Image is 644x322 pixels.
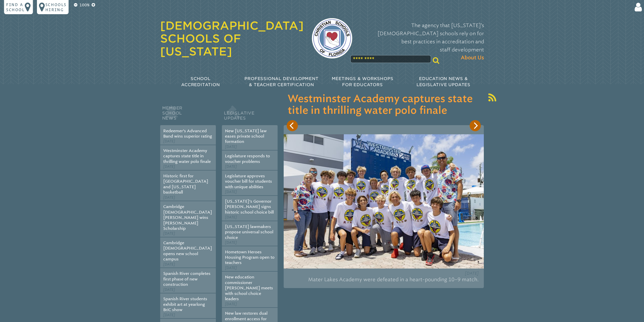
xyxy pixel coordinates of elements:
[163,313,175,317] span: [DATE]
[332,76,393,87] span: Meetings & Workshops for Educators
[225,154,270,164] a: Legislature responds to voucher problems
[465,271,479,276] span: [DATE]
[225,190,237,194] span: [DATE]
[163,174,208,195] a: Historic first for [GEOGRAPHIC_DATA] and [US_STATE] basketball
[225,199,274,215] a: [US_STATE]’s Governor [PERSON_NAME] signs historic school choice bill
[225,164,237,169] span: [DATE]
[163,296,207,312] a: Spanish River students exhibit art at yearlong BriC show
[222,104,278,125] h2: Legislative Updates
[6,2,25,12] p: Find a school
[45,2,67,12] p: Schools Hiring
[470,120,481,131] button: Next
[244,76,318,87] span: Professional Development & Teacher Certification
[287,120,298,131] button: Previous
[288,93,480,117] h3: Westminster Academy captures state title in thrilling water polo finale
[225,302,237,306] span: [DATE]
[163,195,175,200] span: [DATE]
[225,266,237,270] span: [DATE]
[163,240,212,261] a: Cambridge [DEMOGRAPHIC_DATA] opens new school campus
[225,275,273,301] a: New education commissioner [PERSON_NAME] meets with school choice leaders
[163,262,175,267] span: [DATE]
[163,271,211,287] a: Spanish River completes first phase of new construction
[225,128,267,144] a: New [US_STATE] law eases private school formation
[78,2,91,8] p: 100%
[417,76,470,87] span: Education News & Legislative Updates
[163,204,212,231] a: Cambridge [DEMOGRAPHIC_DATA][PERSON_NAME] wins [PERSON_NAME] Scholarship
[163,288,175,292] span: [DATE]
[360,21,484,62] p: The agency that [US_STATE]’s [DEMOGRAPHIC_DATA] schools rely on for best practices in accreditati...
[225,145,237,149] span: [DATE]
[225,174,272,189] a: Legislature approves voucher bill for students with unique abilities
[284,134,484,269] img: wp-send-off-9925_791_530_85_s_c1.jpg
[289,274,479,285] p: Mater Lakes Academy were defeated in a heart-pounding 10–9 match.
[160,104,216,125] h2: Member School News
[225,224,273,240] a: [US_STATE] lawmakers propose universal school choice
[163,231,175,236] span: [DATE]
[163,148,211,164] a: Westminster Academy captures state title in thrilling water polo finale
[163,139,175,143] span: [DATE]
[225,215,237,219] span: [DATE]
[461,54,484,62] span: About Us
[163,128,212,139] a: Redeemer’s Advanced Band wins superior rating
[181,76,220,87] span: School Accreditation
[225,250,275,265] a: Hometown Heroes Housing Program open to teachers
[160,19,304,58] a: [DEMOGRAPHIC_DATA] Schools of [US_STATE]
[163,164,175,169] span: [DATE]
[225,240,237,245] span: [DATE]
[312,18,352,59] img: csf-logo-web-colors.png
